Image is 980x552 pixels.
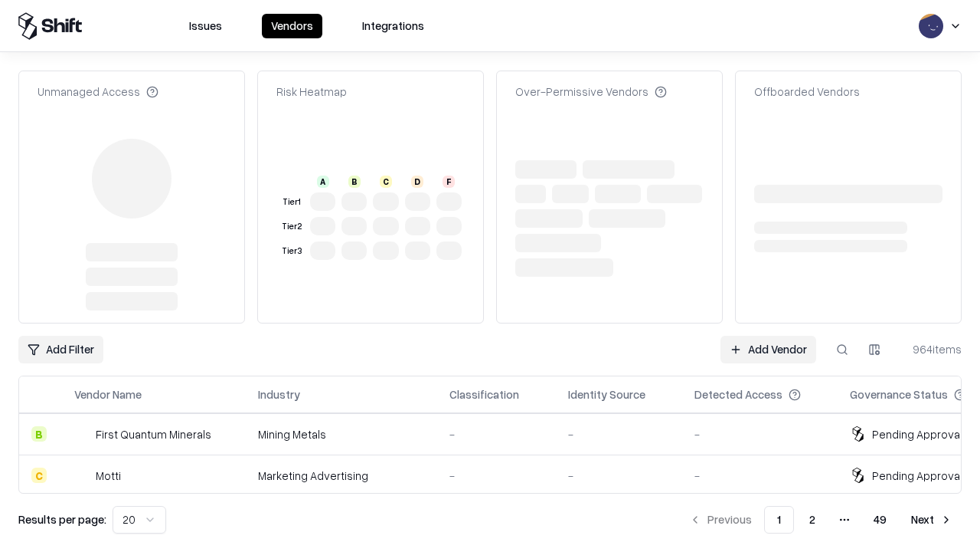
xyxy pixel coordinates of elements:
[861,506,899,534] button: 49
[74,426,90,442] img: First Quantum Minerals
[900,341,962,357] div: 964 items
[74,468,90,483] img: Motti
[96,468,121,484] div: Motti
[872,468,962,484] div: Pending Approval
[18,336,103,363] button: Add Filter
[568,468,670,484] div: -
[443,176,455,188] div: F
[872,426,962,442] div: Pending Approval
[902,506,962,534] button: Next
[353,14,433,38] button: Integrations
[449,468,544,484] div: -
[797,506,828,534] button: 2
[279,195,304,209] div: Tier 1
[31,426,47,442] div: B
[449,386,519,402] div: Classification
[348,176,361,188] div: B
[262,14,322,38] button: Vendors
[568,426,670,442] div: -
[317,176,329,188] div: A
[515,84,667,100] div: Over-Permissive Vendors
[31,468,47,483] div: C
[720,336,816,363] a: Add Vendor
[18,511,106,527] p: Results per page:
[279,245,304,258] div: Tier 3
[754,84,860,100] div: Offboarded Vendors
[180,14,231,38] button: Issues
[74,386,142,402] div: Vendor Name
[258,468,425,484] div: Marketing Advertising
[449,426,544,442] div: -
[568,386,645,402] div: Identity Source
[276,84,347,100] div: Risk Heatmap
[694,426,825,442] div: -
[38,84,158,100] div: Unmanaged Access
[380,176,392,188] div: C
[680,506,962,534] nav: pagination
[694,468,825,484] div: -
[764,506,794,534] button: 1
[258,426,425,442] div: Mining Metals
[258,386,300,402] div: Industry
[850,386,948,402] div: Governance Status
[694,386,782,402] div: Detected Access
[279,220,304,233] div: Tier 2
[411,176,423,188] div: D
[96,426,211,442] div: First Quantum Minerals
